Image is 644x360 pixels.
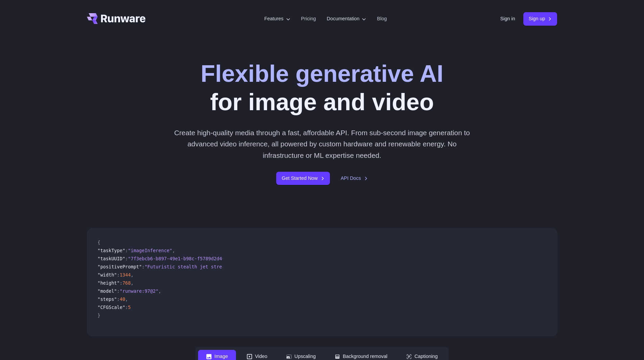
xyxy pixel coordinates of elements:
span: 768 [122,280,131,286]
span: , [125,296,128,302]
span: "model" [98,288,117,294]
span: : [117,288,120,294]
a: API Docs [341,174,368,182]
span: "steps" [98,296,117,302]
span: "imageInference" [128,248,172,253]
span: , [172,248,175,253]
a: Pricing [301,15,316,23]
a: Blog [377,15,387,23]
span: , [131,280,134,286]
span: "CFGScale" [98,305,125,310]
a: Get Started Now [276,172,330,185]
a: Go to / [87,13,146,24]
label: Features [264,15,290,23]
span: , [159,288,161,294]
span: 5 [128,305,131,310]
span: "taskUUID" [98,256,125,261]
span: : [125,305,128,310]
a: Sign up [523,12,557,25]
span: "taskType" [98,248,125,253]
span: 1344 [120,272,131,278]
label: Documentation [327,15,366,23]
span: "positivePrompt" [98,264,142,269]
span: "width" [98,272,117,278]
span: : [125,248,128,253]
span: "height" [98,280,120,286]
span: : [125,256,128,261]
span: } [98,313,100,318]
span: : [117,296,120,302]
p: Create high-quality media through a fast, affordable API. From sub-second image generation to adv... [171,127,473,161]
span: "runware:97@2" [120,288,159,294]
span: 40 [120,296,125,302]
a: Sign in [500,15,515,23]
span: , [131,272,134,278]
span: "7f3ebcb6-b897-49e1-b98c-f5789d2d40d7" [128,256,233,261]
h1: for image and video [200,59,443,116]
span: : [142,264,144,269]
span: : [117,272,120,278]
span: : [120,280,122,286]
strong: Flexible generative AI [200,61,443,87]
span: "Futuristic stealth jet streaking through a neon-lit cityscape with glowing purple exhaust" [145,264,397,269]
span: { [98,240,100,245]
